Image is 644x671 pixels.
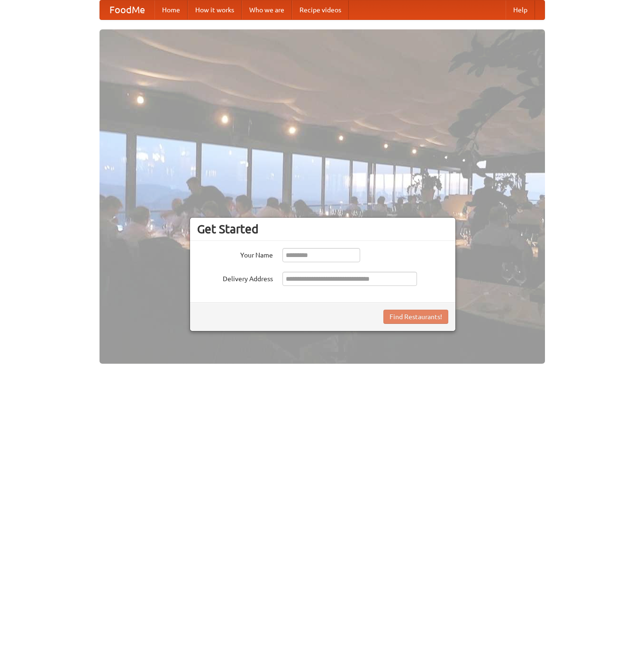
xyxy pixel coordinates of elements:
[292,0,349,19] a: Recipe videos
[188,0,242,19] a: How it works
[242,0,292,19] a: Who we are
[197,248,273,260] label: Your Name
[100,0,154,19] a: FoodMe
[197,272,273,284] label: Delivery Address
[383,310,448,324] button: Find Restaurants!
[197,222,448,236] h3: Get Started
[154,0,188,19] a: Home
[506,0,535,19] a: Help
